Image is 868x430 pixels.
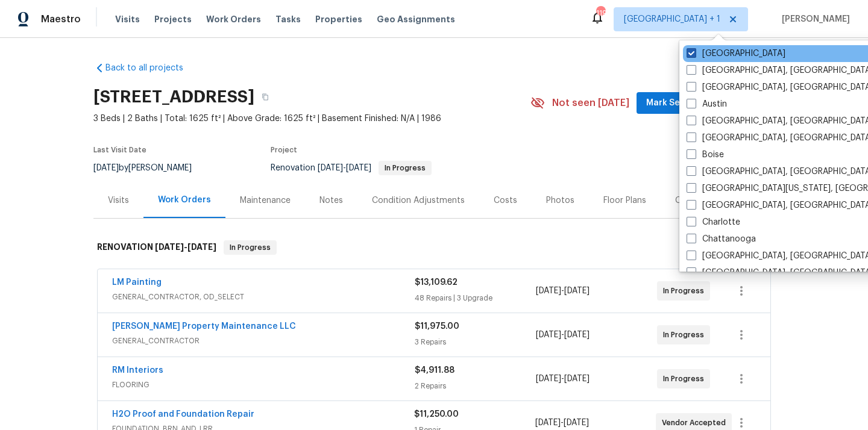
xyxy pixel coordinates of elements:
[318,164,343,172] span: [DATE]
[552,97,629,109] span: Not seen [DATE]
[112,410,254,419] a: H2O Proof and Foundation Repair
[564,287,590,295] span: [DATE]
[687,149,724,161] label: Boise
[414,410,459,419] span: $11,250.00
[93,228,775,267] div: RENOVATION [DATE]-[DATE]In Progress
[319,195,343,207] div: Notes
[158,194,211,206] div: Work Orders
[154,13,192,25] span: Projects
[687,98,727,110] label: Austin
[663,373,709,385] span: In Progress
[93,113,530,125] span: 3 Beds | 2 Baths | Total: 1625 ft² | Above Grade: 1625 ft² | Basement Finished: N/A | 1986
[346,164,371,172] span: [DATE]
[687,233,756,245] label: Chattanooga
[564,419,589,427] span: [DATE]
[108,195,129,207] div: Visits
[271,164,432,172] span: Renovation
[155,243,216,251] span: -
[112,366,163,375] a: RM Interiors
[112,335,415,347] span: GENERAL_CONTRACTOR
[687,216,740,228] label: Charlotte
[115,13,140,25] span: Visits
[596,7,605,19] div: 119
[275,15,301,23] span: Tasks
[225,241,275,254] span: In Progress
[646,96,691,111] span: Mark Seen
[380,164,430,172] span: In Progress
[536,285,590,297] span: -
[206,13,261,25] span: Work Orders
[494,195,517,207] div: Costs
[93,164,119,172] span: [DATE]
[564,375,590,383] span: [DATE]
[603,195,646,207] div: Floor Plans
[415,322,459,331] span: $11,975.00
[41,13,81,25] span: Maestro
[663,285,709,297] span: In Progress
[415,380,536,392] div: 2 Repairs
[93,146,146,154] span: Last Visit Date
[675,195,699,207] div: Cases
[318,164,371,172] span: -
[377,13,455,25] span: Geo Assignments
[663,329,709,341] span: In Progress
[536,329,590,341] span: -
[112,379,415,391] span: FLOORING
[536,331,561,339] span: [DATE]
[687,48,785,60] label: [GEOGRAPHIC_DATA]
[93,91,254,103] h2: [STREET_ADDRESS]
[271,146,297,154] span: Project
[535,417,589,429] span: -
[112,322,296,331] a: [PERSON_NAME] Property Maintenance LLC
[535,419,561,427] span: [DATE]
[155,243,184,251] span: [DATE]
[637,92,700,114] button: Mark Seen
[240,195,291,207] div: Maintenance
[372,195,465,207] div: Condition Adjustments
[187,243,216,251] span: [DATE]
[546,195,574,207] div: Photos
[93,62,209,74] a: Back to all projects
[112,291,415,303] span: GENERAL_CONTRACTOR, OD_SELECT
[536,287,561,295] span: [DATE]
[254,86,276,108] button: Copy Address
[415,292,536,304] div: 48 Repairs | 3 Upgrade
[536,373,590,385] span: -
[415,278,458,287] span: $13,109.62
[315,13,362,25] span: Properties
[777,13,850,25] span: [PERSON_NAME]
[415,366,454,375] span: $4,911.88
[662,417,731,429] span: Vendor Accepted
[415,336,536,348] div: 3 Repairs
[536,375,561,383] span: [DATE]
[93,161,206,175] div: by [PERSON_NAME]
[112,278,162,287] a: LM Painting
[564,331,590,339] span: [DATE]
[97,240,216,255] h6: RENOVATION
[624,13,720,25] span: [GEOGRAPHIC_DATA] + 1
